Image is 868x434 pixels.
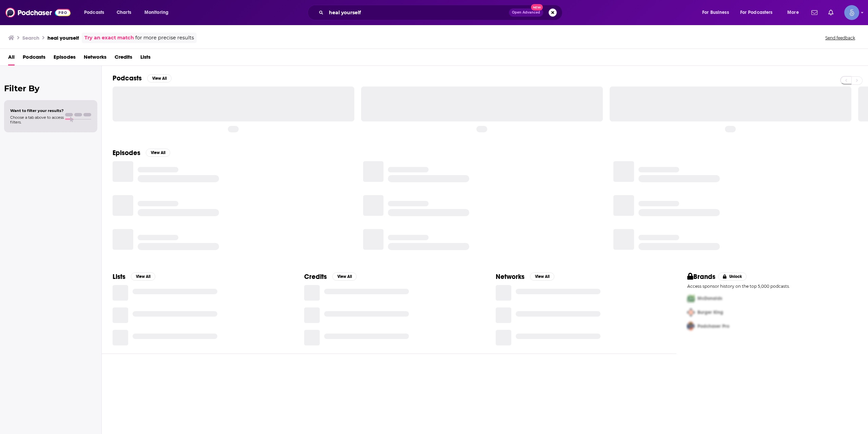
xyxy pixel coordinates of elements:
a: EpisodesView All [113,149,170,157]
span: Podchaser Pro [697,323,729,329]
a: Podcasts [23,52,45,65]
img: First Pro Logo [685,291,697,305]
a: Networks [84,52,106,65]
button: Unlock [718,272,747,281]
h2: Credits [304,272,327,281]
span: For Podcasters [740,8,773,17]
h2: Filter By [4,83,97,93]
a: Try an exact match [84,34,134,42]
a: PodcastsView All [113,74,172,82]
a: Episodes [54,52,76,65]
button: open menu [736,7,783,18]
input: Search podcasts, credits, & more... [326,7,509,18]
span: Logged in as Spiral5-G1 [844,5,859,20]
button: Show profile menu [844,5,859,20]
h2: Podcasts [113,74,142,82]
h2: Lists [113,272,125,281]
p: Access sponsor history on the top 5,000 podcasts. [687,284,857,289]
span: More [787,8,799,17]
div: Search podcasts, credits, & more... [314,5,569,20]
button: View All [146,149,170,157]
span: Monitoring [144,8,169,17]
a: ListsView All [113,272,155,281]
button: open menu [140,7,177,18]
span: Burger King [697,309,723,315]
a: Charts [112,7,135,18]
button: Send feedback [823,35,857,41]
span: Charts [117,8,131,17]
a: NetworksView All [496,272,554,281]
h2: Brands [687,272,715,281]
a: CreditsView All [304,272,357,281]
span: for more precise results [135,34,194,42]
a: All [8,52,15,65]
img: User Profile [844,5,859,20]
img: Podchaser - Follow, Share and Rate Podcasts [5,6,71,19]
a: Show notifications dropdown [809,7,820,18]
h2: Networks [496,272,525,281]
h3: Search [22,35,39,41]
img: Third Pro Logo [685,319,697,333]
button: open menu [697,7,737,18]
span: Podcasts [84,8,104,17]
button: View All [147,74,172,82]
a: Show notifications dropdown [826,7,836,18]
img: Second Pro Logo [685,305,697,319]
button: open menu [79,7,113,18]
h3: heal yourself [47,35,79,41]
button: Open AdvancedNew [509,8,543,17]
button: View All [332,272,357,281]
span: New [531,4,543,11]
span: Open Advanced [512,11,540,14]
a: Lists [140,52,151,65]
span: McDonalds [697,296,722,301]
h2: Episodes [113,149,140,157]
a: Credits [115,52,132,65]
button: View All [530,272,554,281]
span: Choose a tab above to access filters. [10,115,64,125]
button: View All [131,272,155,281]
span: Want to filter your results? [10,108,64,113]
span: For Business [702,8,729,17]
button: open menu [783,7,807,18]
